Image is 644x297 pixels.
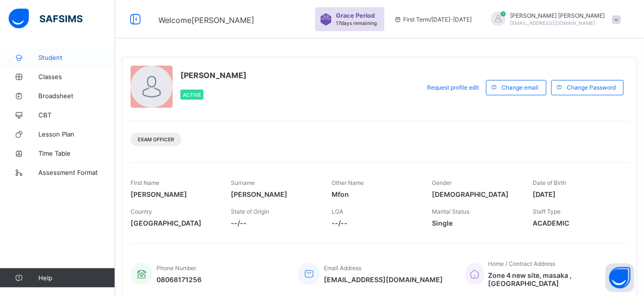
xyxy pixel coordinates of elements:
span: [PERSON_NAME] [131,190,217,198]
img: safsims [9,9,83,29]
button: Open asap [606,263,634,292]
div: Emmanuel Charles [482,11,626,27]
span: 17 days remaining [336,20,377,26]
span: Student [38,54,115,61]
span: [DEMOGRAPHIC_DATA] [432,190,519,198]
span: Other Name [332,179,364,186]
span: Staff Type [533,208,561,215]
span: Zone 4 new site, masaka , [GEOGRAPHIC_DATA] [488,271,619,287]
span: [DATE] [533,190,619,198]
span: Single [432,219,519,227]
span: [PERSON_NAME] [PERSON_NAME] [511,12,605,19]
span: CBT [38,111,115,119]
span: --/-- [231,219,318,227]
span: Assessment Format [38,169,115,176]
span: Exam Officer [138,137,174,142]
span: Mfon [332,190,418,198]
span: Grace Period [336,12,375,19]
img: sticker-purple.71386a28dfed39d6af7621340158ba97.svg [320,13,332,25]
span: [PERSON_NAME] [180,70,247,80]
span: ACADEMIC [533,219,619,227]
span: Gender [432,179,452,186]
span: Country [131,208,152,215]
span: Change Password [567,84,616,91]
span: Marital Status [432,208,470,215]
span: Classes [38,73,115,80]
span: 08068171256 [156,275,202,284]
span: LGA [332,208,343,215]
span: Lesson Plan [38,130,115,138]
span: Broadsheet [38,92,115,100]
span: --/-- [332,219,418,227]
span: First Name [131,179,159,186]
span: Active [183,92,201,98]
span: [EMAIL_ADDRESS][DOMAIN_NAME] [324,275,443,284]
span: Date of Birth [533,179,566,186]
span: [GEOGRAPHIC_DATA] [131,219,217,227]
span: session/term information [394,16,472,23]
span: State of Origin [231,208,270,215]
span: Change email [502,84,539,91]
span: [PERSON_NAME] [231,190,318,198]
span: [EMAIL_ADDRESS][DOMAIN_NAME] [511,20,596,26]
span: Phone Number [156,264,196,272]
span: Help [38,274,115,282]
span: Time Table [38,149,115,157]
span: Request profile edit [427,84,479,91]
span: Welcome [PERSON_NAME] [158,15,254,25]
span: Home / Contract Address [488,260,555,267]
span: Email Address [324,264,361,272]
span: Surname [231,179,255,186]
